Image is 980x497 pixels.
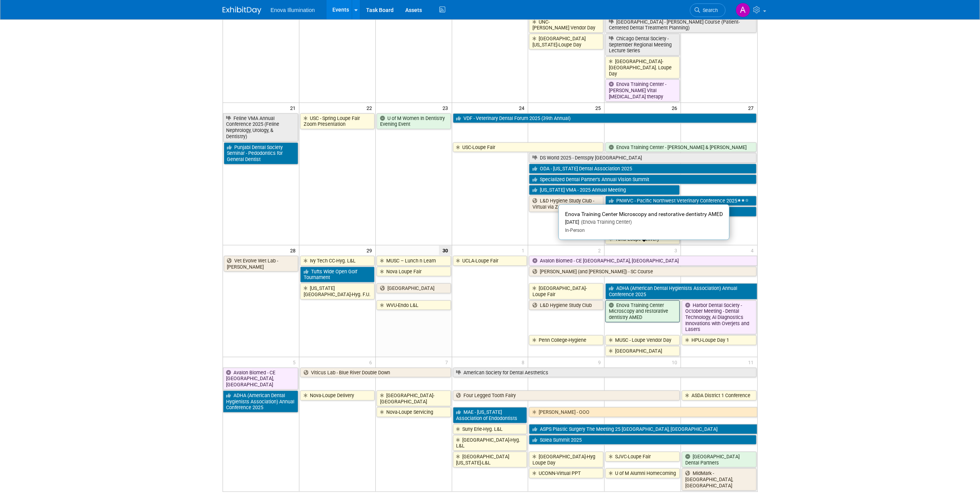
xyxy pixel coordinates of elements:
a: [GEOGRAPHIC_DATA]-[GEOGRAPHIC_DATA] [377,391,451,406]
a: [GEOGRAPHIC_DATA][US_STATE]-Loupe Day [529,34,603,50]
a: DS World 2025 - Dentsply [GEOGRAPHIC_DATA] [529,153,756,163]
span: Enova Illumination [271,7,315,13]
span: 8 [521,357,528,367]
a: Nova-Loupe Servicing [377,407,451,417]
a: Solea Summit 2025 [529,435,756,445]
a: Ivy Tech CC-Hyg. L&L [300,256,375,266]
a: [US_STATE][GEOGRAPHIC_DATA]-Hyg. F.U. [300,283,375,299]
a: [PERSON_NAME] (and [PERSON_NAME]) - SC Course [529,267,756,277]
span: 26 [671,103,681,113]
img: Abby Nelson [736,3,750,17]
a: Suny Erie-Hyg. L&L [453,424,527,434]
span: 5 [292,357,299,367]
a: U of M Women In Dentistry Evening Event [377,113,451,129]
a: SJVC-Loupe Fair [605,452,680,462]
a: [GEOGRAPHIC_DATA][US_STATE]-L&L [453,452,527,468]
a: [GEOGRAPHIC_DATA]-Hyg. L&L [453,435,527,451]
span: 1 [521,245,528,255]
span: 24 [518,103,528,113]
span: 2 [597,245,604,255]
a: Four Legged Tooth Fairy [453,391,680,401]
span: In-Person [565,228,585,233]
span: 29 [366,245,375,255]
a: ASDA District 1 Conference [682,391,756,401]
a: Enova Training Center Microscopy and restorative dentistry AMED [605,300,680,322]
a: ADHA (American Dental Hygienists Association) Annual Conference 2025 [605,283,757,299]
a: USC-Loupe Fair [453,142,604,153]
a: U of M Alumni Homecoming [605,468,680,478]
span: 28 [289,245,299,255]
a: Avalon Biomed - CE [GEOGRAPHIC_DATA], [GEOGRAPHIC_DATA] [529,256,757,266]
a: UNC-[PERSON_NAME] Vendor Day [529,17,603,33]
a: USC - Spring Loupe Fair Zoom Presentation [300,113,375,129]
a: Specialized Dental Partner’s Annual Vision Summit [529,175,756,185]
span: 10 [671,357,681,367]
a: MidMark - [GEOGRAPHIC_DATA], [GEOGRAPHIC_DATA] [682,468,756,490]
a: Chicago Dental Society - September Regional Meeting Lecture Series [605,34,680,56]
a: ASPS Plastic Surgery The Meeting 25 [GEOGRAPHIC_DATA], [GEOGRAPHIC_DATA] [529,424,757,434]
a: Vet Evolve Wet Lab - [PERSON_NAME] [224,256,298,272]
span: 4 [750,245,757,255]
div: [DATE] [565,219,723,226]
span: 11 [748,357,757,367]
a: [PERSON_NAME] - OOO [529,407,757,417]
a: Penn College-Hygiene [529,335,603,345]
span: 3 [674,245,681,255]
span: Search [700,7,718,13]
a: Nova Loupe Fair [377,267,451,277]
span: 27 [748,103,757,113]
a: ADHA (American Dental Hygienists Association) Annual Conference 2025 [223,391,298,413]
span: 21 [289,103,299,113]
a: [GEOGRAPHIC_DATA]-Hyg Loupe Day [529,452,603,468]
span: Enova Training Center Microscopy and restorative dentistry AMED [565,211,723,217]
a: Avalon Biomed - CE [GEOGRAPHIC_DATA], [GEOGRAPHIC_DATA] [223,368,298,390]
span: 7 [445,357,452,367]
a: Nova-Loupe Delivery [300,391,375,401]
a: Harbor Dental Society - October Meeting - Dental Technology, AI Diagnostics Innovations with Over... [682,300,756,335]
a: Enova Training Center - [PERSON_NAME] Vital [MEDICAL_DATA] therapy [605,79,680,101]
span: 22 [366,103,375,113]
a: VDF - Veterinary Dental Forum 2025 (39th Annual) [453,113,757,123]
a: Viticus Lab - Blue River Double Down [300,368,451,378]
a: MUSC – Lunch n Learn [377,256,451,266]
span: 6 [368,357,375,367]
a: Enova Training Center - [PERSON_NAME] & [PERSON_NAME] [605,142,756,153]
a: WVU-Endo L&L [377,300,451,310]
a: [GEOGRAPHIC_DATA]-Loupe Fair [529,283,603,299]
a: [US_STATE] VMA - 2025 Annual Meeting [529,185,680,195]
a: Punjabi Dental Society Seminar - Pedodontics for General Dentist [224,142,298,165]
span: 30 [439,245,452,255]
a: UCLA-Loupe Fair [453,256,527,266]
a: HPU-Loupe Day 1 [682,335,756,345]
a: [GEOGRAPHIC_DATA] Dental Partners [682,452,756,468]
span: (Enova Training Center) [579,219,632,225]
a: L&D Hygiene Study Club [529,300,603,310]
a: PNWVC - Pacific Northwest Veterinary Conference 2025 [605,196,756,206]
a: L&D Hygiene Study Club - Virtual via Zoom [529,196,603,212]
a: Feline VMA Annual Conference 2025 (Feline Nephrology, Urology, & Dentistry) [223,113,298,142]
img: ExhibitDay [223,7,261,14]
a: [GEOGRAPHIC_DATA] [605,346,680,356]
a: ODA - [US_STATE] Dental Association 2025 [529,164,756,174]
a: [GEOGRAPHIC_DATA] - [PERSON_NAME] Course (Patient-Centered Dental Treatment Planning) [605,17,756,33]
span: 25 [595,103,604,113]
span: 23 [442,103,452,113]
a: UCONN-Virtual PPT [529,468,603,478]
a: [GEOGRAPHIC_DATA]-[GEOGRAPHIC_DATA]. Loupe Day [605,57,680,79]
a: [GEOGRAPHIC_DATA] [377,283,451,293]
a: Tufts Wide Open Golf Tournament [300,267,375,283]
span: 9 [597,357,604,367]
a: Search [690,3,726,17]
a: MUSC - Loupe Vendor Day [605,335,680,345]
a: MAE - [US_STATE] Association of Endodontists [453,407,527,423]
a: American Society for Dental Aesthetics [453,368,757,378]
